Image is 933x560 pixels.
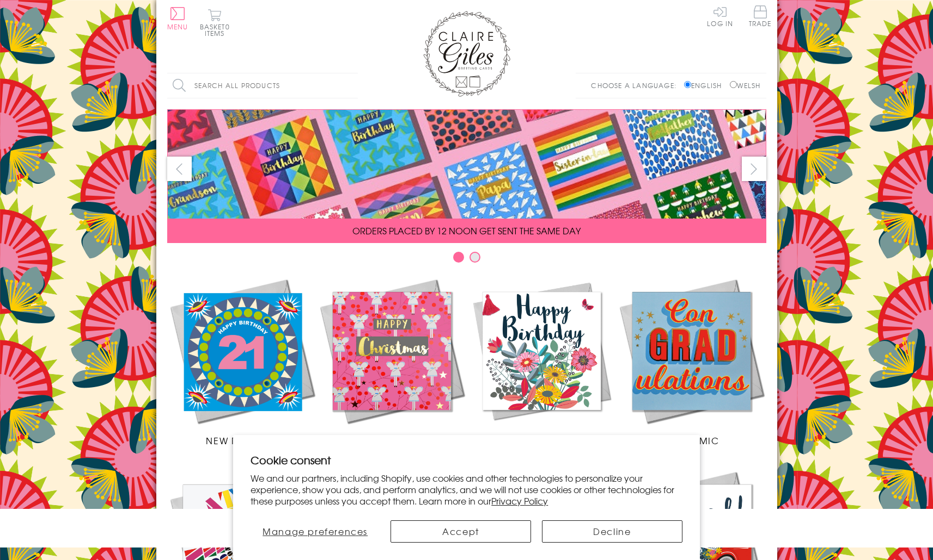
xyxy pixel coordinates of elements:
span: ORDERS PLACED BY 12 NOON GET SENT THE SAME DAY [352,224,581,237]
span: Trade [749,5,772,27]
span: 0 items [205,22,230,38]
a: Trade [749,5,772,29]
input: Search [347,73,358,98]
p: We and our partners, including Shopify, use cookies and other technologies to personalize your ex... [251,472,682,506]
span: Menu [167,22,188,32]
h2: Cookie consent [251,452,682,468]
label: English [684,80,727,90]
label: Welsh [730,80,761,90]
button: prev [167,157,192,181]
button: Carousel Page 2 [469,252,480,263]
a: Academic [617,276,766,447]
button: Decline [542,520,682,543]
button: Manage preferences [251,520,380,543]
span: Christmas [364,434,419,447]
span: Birthdays [515,434,568,447]
img: Claire Giles Greetings Cards [423,11,510,97]
button: Accept [391,520,531,543]
button: next [742,157,766,181]
a: Christmas [317,276,467,447]
a: Privacy Policy [491,494,548,507]
span: New Releases [206,434,277,447]
div: Carousel Pagination [167,251,766,268]
span: Manage preferences [263,525,368,538]
p: Choose a language: [591,80,682,90]
span: Academic [663,434,719,447]
input: Search all products [167,73,358,98]
button: Basket0 items [200,9,230,36]
a: Log In [707,5,733,27]
input: English [684,81,691,88]
button: Carousel Page 1 (Current Slide) [453,252,464,263]
a: New Releases [167,276,317,447]
button: Menu [167,7,188,30]
a: Birthdays [467,276,617,447]
input: Welsh [730,81,737,88]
